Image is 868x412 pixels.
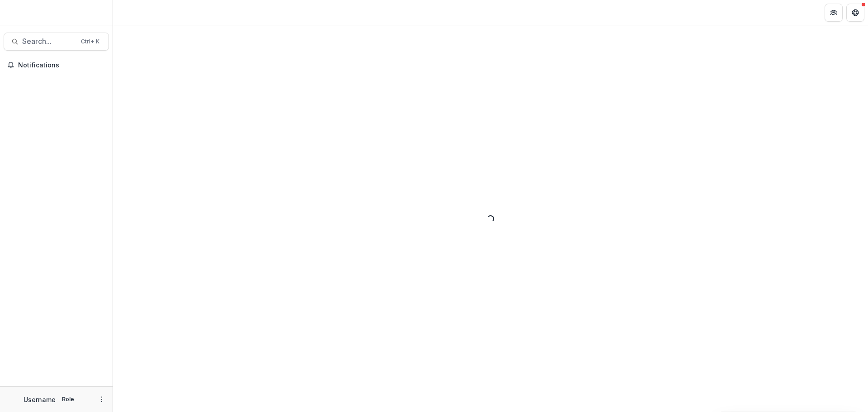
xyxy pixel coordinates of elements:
span: Notifications [18,62,105,69]
button: Notifications [4,58,109,72]
button: Partners [825,4,843,22]
div: Ctrl + K [79,37,101,47]
span: Search... [22,37,75,46]
button: Search... [4,33,109,51]
p: Username [24,395,56,404]
p: Role [59,395,77,403]
button: Get Help [846,4,864,22]
button: More [96,394,107,405]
